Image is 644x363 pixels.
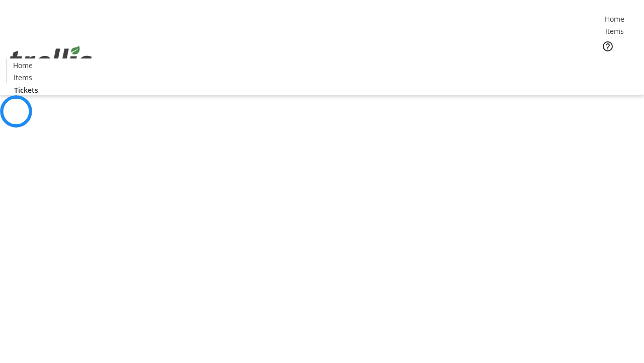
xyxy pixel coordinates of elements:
a: Tickets [6,85,46,95]
a: Items [598,26,630,36]
span: Home [13,60,33,71]
a: Tickets [598,58,638,69]
a: Items [7,72,39,83]
span: Home [605,14,624,24]
span: Items [14,72,32,83]
button: Help [598,36,618,56]
span: Tickets [14,85,38,95]
span: Tickets [606,58,630,69]
span: Items [605,26,624,36]
img: Orient E2E Organization FhsNP1R4s6's Logo [6,35,96,85]
a: Home [598,14,630,24]
a: Home [7,60,39,71]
